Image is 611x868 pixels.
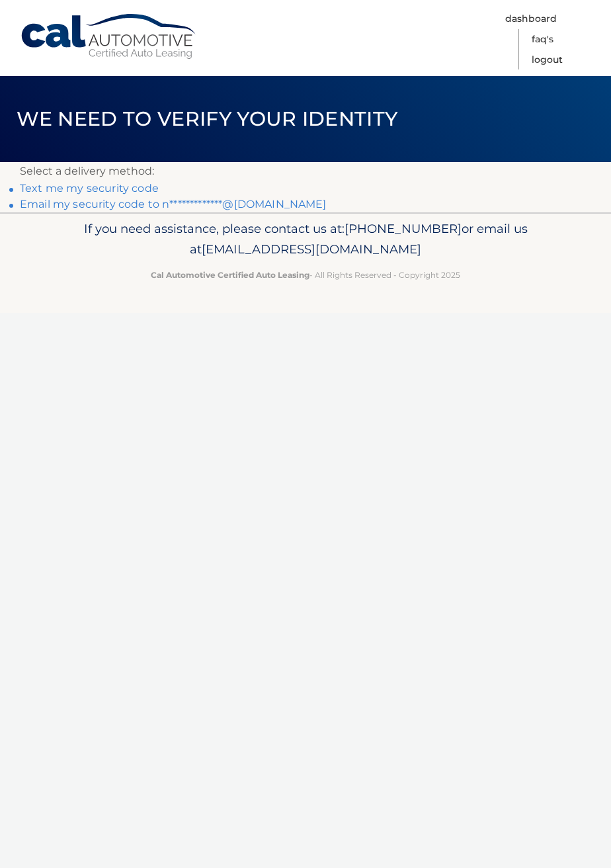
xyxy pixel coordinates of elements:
a: Text me my security code [20,182,159,195]
p: - All Rights Reserved - Copyright 2025 [20,268,591,282]
strong: Cal Automotive Certified Auto Leasing [151,270,309,280]
a: Logout [532,50,563,70]
a: Dashboard [505,9,557,29]
span: We need to verify your identity [17,107,398,131]
a: FAQ's [532,29,553,50]
span: [EMAIL_ADDRESS][DOMAIN_NAME] [202,241,421,257]
p: Select a delivery method: [20,162,591,181]
p: If you need assistance, please contact us at: or email us at [20,218,591,261]
a: Cal Automotive [20,13,198,60]
span: [PHONE_NUMBER] [345,221,462,236]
